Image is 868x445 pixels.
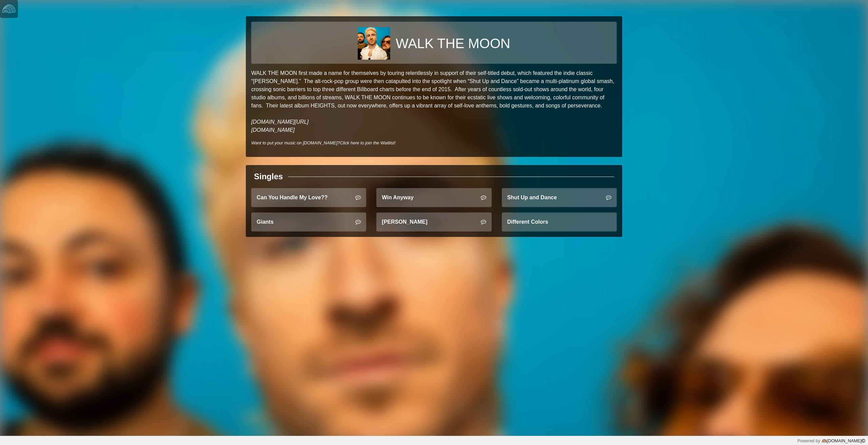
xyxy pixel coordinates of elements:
[340,140,395,145] a: Click here to join the Waitlist!
[251,140,396,145] i: Want to put your music on [DOMAIN_NAME]?
[376,188,491,207] a: Win Anyway
[376,213,491,231] a: [PERSON_NAME]
[251,119,309,125] a: [DOMAIN_NAME][URL]
[502,213,617,231] a: Different Colors
[358,27,390,60] img: 338b1fbd381984b11e422ecb6bdac12289548b1f83705eb59faa29187b674643.jpg
[251,69,617,134] p: WALK THE MOON first made a name for themselves by touring relentlessly in support of their self-t...
[396,35,510,52] h1: WALK THE MOON
[820,438,865,443] a: [DOMAIN_NAME]
[797,438,865,444] div: Powered by
[254,170,283,183] div: Singles
[251,127,295,133] a: [DOMAIN_NAME]
[502,188,617,207] a: Shut Up and Dance
[822,438,827,444] img: logo-color-e1b8fa5219d03fcd66317c3d3cfaab08a3c62fe3c3b9b34d55d8365b78b1766b.png
[2,2,16,16] img: logo-white-4c48a5e4bebecaebe01ca5a9d34031cfd3d4ef9ae749242e8c4bf12ef99f53e8.png
[251,213,366,231] a: Giants
[251,188,366,207] a: Can You Handle My Love??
